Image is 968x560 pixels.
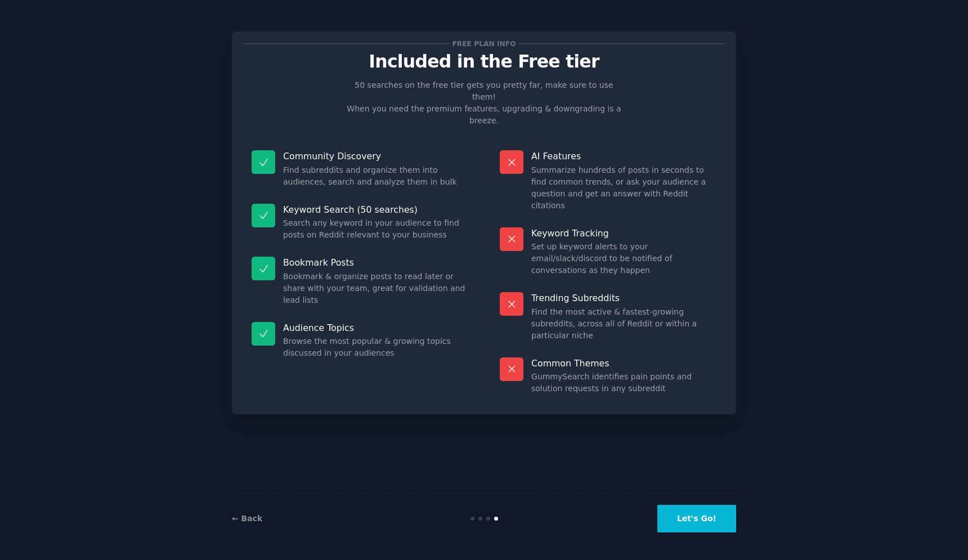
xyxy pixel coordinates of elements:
dd: Browse the most popular & growing topics discussed in your audiences [283,335,468,359]
p: Keyword Tracking [531,227,716,239]
p: Common Themes [531,357,716,369]
p: Audience Topics [283,322,468,334]
dd: Bookmark & organize posts to read later or share with your team, great for validation and lead lists [283,271,468,306]
p: Trending Subreddits [531,292,716,304]
dd: Search any keyword in your audience to find posts on Reddit relevant to your business [283,217,468,241]
p: Keyword Search (50 searches) [283,204,468,216]
p: Community Discovery [283,150,468,162]
span: Free plan info [450,38,518,50]
dd: Set up keyword alerts to your email/slack/discord to be notified of conversations as they happen [531,241,716,276]
dd: GummySearch identifies pain points and solution requests in any subreddit [531,371,716,395]
p: AI Features [531,150,716,162]
dd: Find subreddits and organize them into audiences, search and analyze them in bulk [283,164,468,188]
a: ← Back [232,514,262,523]
p: 50 searches on the free tier gets you pretty far, make sure to use them! When you need the premiu... [342,79,626,127]
p: Bookmark Posts [283,257,468,268]
p: Included in the Free tier [244,52,724,71]
dd: Find the most active & fastest-growing subreddits, across all of Reddit or within a particular niche [531,306,716,342]
button: Let's Go! [657,505,736,532]
dd: Summarize hundreds of posts in seconds to find common trends, or ask your audience a question and... [531,164,716,212]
